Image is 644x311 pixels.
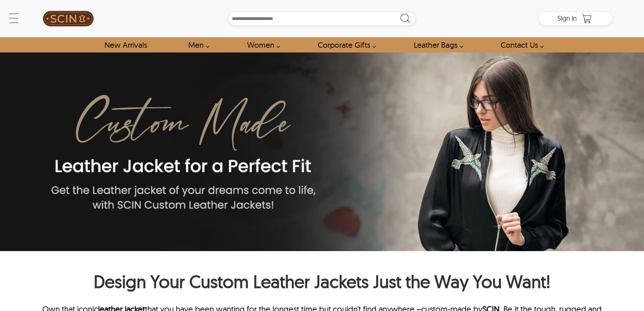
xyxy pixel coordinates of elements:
a: Sign in [557,16,577,22]
a: Shop New Arrivals [97,37,154,52]
a: Shopping Cart [580,14,594,24]
a: Shop Leather Corporate Gifts [310,37,380,52]
a: Shop Leather Bags [406,37,467,52]
a: shop men's leather jackets [181,37,213,52]
h1: Design Your Custom Leather Jackets Just the Way You Want! [32,270,612,296]
a: SCIN [32,3,104,34]
img: SCIN [43,3,94,34]
a: Shop Women Leather Jackets [239,37,284,52]
span: Sign in [557,14,577,22]
a: contact-us [493,37,547,52]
